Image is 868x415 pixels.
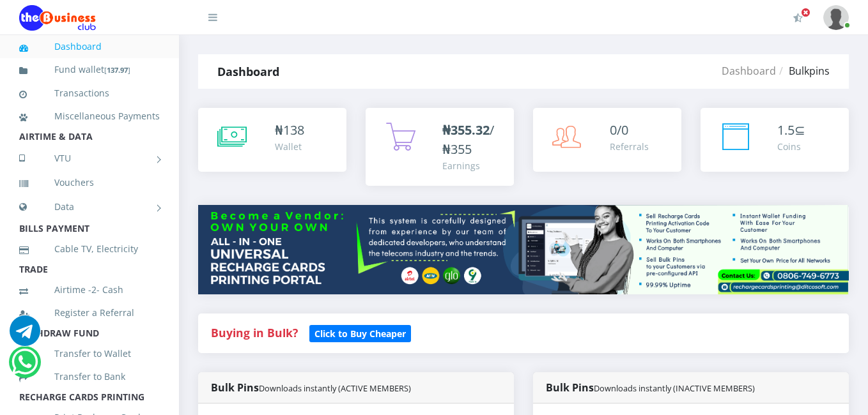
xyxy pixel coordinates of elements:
img: multitenant_rcp.png [198,205,849,294]
span: Activate Your Membership [801,8,810,17]
div: ⊆ [777,121,805,140]
small: Downloads instantly (ACTIVE MEMBERS) [259,382,411,394]
a: Airtime -2- Cash [19,275,160,305]
span: /₦355 [442,121,494,158]
strong: Bulk Pins [546,381,755,395]
a: Data [19,191,160,223]
div: Wallet [275,140,304,153]
a: Transfer to Wallet [19,339,160,368]
a: Register a Referral [19,298,160,328]
div: Earnings [442,159,501,172]
a: Click to Buy Cheaper [309,325,411,340]
a: Chat for support [12,356,38,377]
a: Cable TV, Electricity [19,234,160,264]
i: Activate Your Membership [793,13,803,23]
b: Click to Buy Cheaper [314,328,406,340]
li: Bulkpins [776,63,830,79]
img: User [823,5,849,30]
strong: Dashboard [217,64,279,79]
img: Logo [19,5,96,31]
a: 0/0 Referrals [533,108,681,172]
div: Referrals [610,140,649,153]
a: Dashboard [19,32,160,61]
a: ₦138 Wallet [198,108,346,172]
a: Vouchers [19,168,160,197]
span: 1.5 [777,121,794,139]
strong: Buying in Bulk? [211,325,298,340]
a: VTU [19,142,160,174]
a: Dashboard [722,64,776,78]
small: [ ] [104,65,130,75]
b: ₦355.32 [442,121,490,139]
b: 137.97 [107,65,128,75]
a: Chat for support [10,325,40,346]
a: Transactions [19,79,160,108]
span: 138 [283,121,304,139]
a: ₦355.32/₦355 Earnings [366,108,514,186]
a: Transfer to Bank [19,362,160,391]
div: Coins [777,140,805,153]
div: ₦ [275,121,304,140]
a: Miscellaneous Payments [19,102,160,131]
small: Downloads instantly (INACTIVE MEMBERS) [594,382,755,394]
span: 0/0 [610,121,628,139]
a: Fund wallet[137.97] [19,55,160,85]
strong: Bulk Pins [211,381,411,395]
